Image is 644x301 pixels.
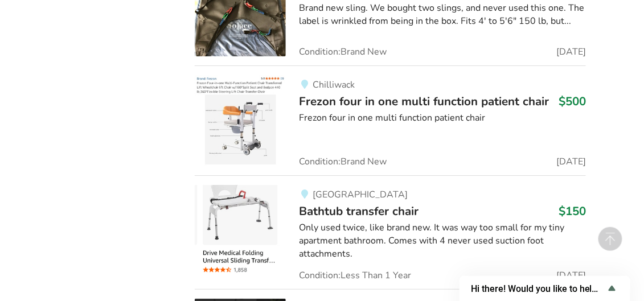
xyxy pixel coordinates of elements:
div: Brand new sling. We bought two slings, and never used this one. The label is wrinkled from being ... [300,2,586,28]
a: transfer aids-frezon four in one multi function patient chair ChilliwackFrezon four in one multi ... [195,65,586,175]
span: [DATE] [556,47,586,56]
img: transfer aids-frezon four in one multi function patient chair [195,75,286,166]
span: Chilliwack [313,79,355,91]
div: Frezon four in one multi function patient chair [300,112,586,125]
span: Condition: Brand New [300,157,387,166]
span: [GEOGRAPHIC_DATA] [313,188,408,201]
span: Bathtub transfer chair [300,203,419,219]
img: transfer aids-bathtub transfer chair [195,185,286,276]
button: Show survey - Hi there! Would you like to help us improve AssistList? [471,282,619,295]
div: Only used twice, like brand new. It was way too small for my tiny apartment bathroom. Comes with ... [300,221,586,261]
h3: $150 [559,204,586,218]
a: transfer aids-bathtub transfer chair[GEOGRAPHIC_DATA]Bathtub transfer chair$150Only used twice, l... [195,175,586,288]
span: Condition: Less Than 1 Year [300,271,412,280]
h3: $500 [559,94,586,109]
span: [DATE] [556,271,586,280]
span: Hi there! Would you like to help us improve AssistList? [471,283,605,294]
span: Condition: Brand New [300,47,387,56]
span: Frezon four in one multi function patient chair [300,93,549,109]
span: [DATE] [556,157,586,166]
